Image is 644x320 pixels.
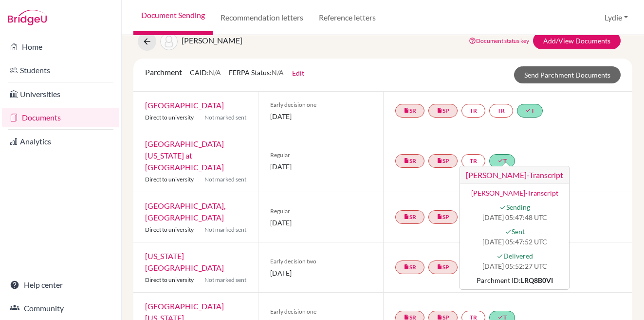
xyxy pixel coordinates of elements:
a: Students [2,60,119,80]
a: [GEOGRAPHIC_DATA], [GEOGRAPHIC_DATA] [145,201,225,222]
i: done [504,228,511,235]
span: Regular [270,207,371,216]
i: insert_drive_file [404,158,409,163]
span: [DATE] [270,161,371,172]
span: [DATE] 05:47:52 UTC [466,237,563,247]
span: Not marked sent [204,175,246,184]
span: Not marked sent [204,113,246,122]
a: doneT [517,104,543,118]
a: Analytics [2,132,119,151]
i: insert_drive_file [404,264,409,270]
span: Direct to university [145,276,194,283]
span: Sent [466,226,563,237]
a: insert_drive_fileSP [428,104,458,118]
span: Early decision one [270,307,371,316]
a: [US_STATE][GEOGRAPHIC_DATA] [145,251,224,272]
i: insert_drive_file [404,214,409,220]
a: doneT[PERSON_NAME]-Transcript [PERSON_NAME]-Transcript doneSending [DATE] 05:47:48 UTC doneSent [... [489,154,515,168]
i: done [525,107,531,113]
i: done [497,314,503,320]
button: Edit [292,67,305,79]
a: Help center [2,275,119,295]
span: Direct to university [145,114,194,121]
a: Universities [2,84,119,104]
a: Home [2,37,119,57]
span: Direct to university [145,226,194,233]
span: Sending [466,202,563,212]
a: insert_drive_fileSR [395,260,424,274]
i: insert_drive_file [437,264,442,270]
button: Lydie [600,8,632,27]
i: insert_drive_file [437,107,442,113]
a: insert_drive_fileSP [428,260,458,274]
span: [DATE] [270,218,371,228]
a: TR [461,154,485,168]
span: Regular [270,151,371,160]
i: insert_drive_file [404,314,409,320]
a: Community [2,299,119,318]
i: done [496,253,503,260]
span: Parchment [145,67,182,77]
span: Not marked sent [204,225,246,234]
span: [DATE] [270,111,371,121]
a: Add/View Documents [533,32,621,49]
span: Early decision two [270,257,371,266]
i: insert_drive_file [437,158,442,163]
i: done [499,204,506,211]
span: Delivered [466,251,563,261]
a: insert_drive_fileSR [395,154,424,168]
a: Document status key [469,37,529,44]
img: Bridge-U [8,10,47,25]
a: [GEOGRAPHIC_DATA] [145,100,224,110]
span: FERPA Status: [229,68,284,77]
span: [DATE] 05:47:48 UTC [466,212,563,222]
a: insert_drive_fileSP [428,210,458,224]
a: [PERSON_NAME]-Transcript [471,189,558,197]
i: insert_drive_file [437,314,442,320]
a: TR [461,104,485,118]
strong: LRQ8B0VI [520,276,552,284]
span: [DATE] 05:52:27 UTC [466,261,563,271]
span: [PERSON_NAME] [182,36,242,45]
span: N/A [209,68,221,77]
i: insert_drive_file [437,214,442,220]
a: insert_drive_fileSR [395,210,424,224]
h3: [PERSON_NAME]-Transcript [460,166,569,184]
span: [DATE] [270,268,371,278]
span: Early decision one [270,100,371,109]
a: Documents [2,108,119,127]
div: Parchment ID: [466,275,563,285]
span: Not marked sent [204,276,246,284]
a: Send Parchment Documents [514,66,621,83]
i: insert_drive_file [404,107,409,113]
a: insert_drive_fileSR [395,104,424,118]
a: insert_drive_fileSP [428,154,458,168]
a: [GEOGRAPHIC_DATA][US_STATE] at [GEOGRAPHIC_DATA] [145,139,224,172]
a: TR [489,104,513,118]
span: N/A [272,68,284,77]
span: CAID: [190,68,221,77]
span: Direct to university [145,176,194,183]
i: done [497,158,503,163]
